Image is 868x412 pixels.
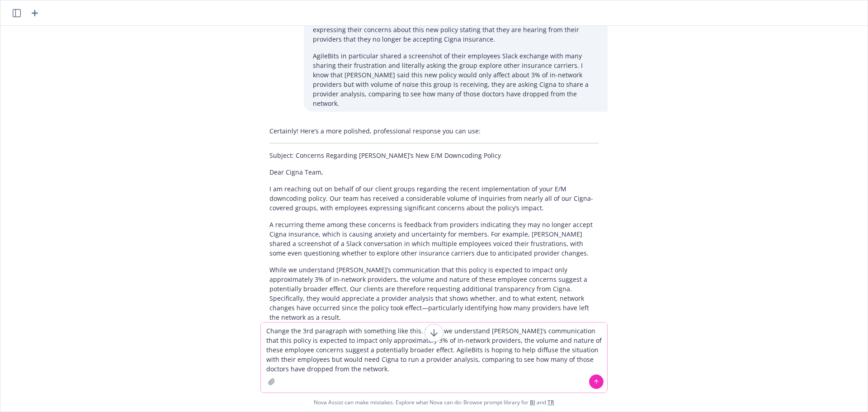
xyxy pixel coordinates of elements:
p: Certainly! Here’s a more polished, professional response you can use: [269,126,599,136]
p: Subject: Concerns Regarding [PERSON_NAME]’s New E/M Downcoding Policy [269,151,599,160]
a: TR [547,398,554,406]
p: I am reaching out on behalf of our client groups regarding the recent implementation of your E/M ... [269,184,599,213]
p: Dear Cigna Team, [269,167,599,177]
span: Nova Assist can make mistakes. Explore what Nova can do: Browse prompt library for and [4,393,864,412]
p: AgileBits in particular shared a screenshot of their employees Slack exchange with many sharing t... [313,51,599,108]
textarea: Change the 3rd paragraph with something like this. While we understand [PERSON_NAME]’s communicat... [261,322,607,393]
p: While we understand [PERSON_NAME]’s communication that this policy is expected to impact only app... [269,265,599,322]
a: BI [530,398,535,406]
p: A recurring theme among these concerns is feedback from providers indicating they may no longer a... [269,220,599,258]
